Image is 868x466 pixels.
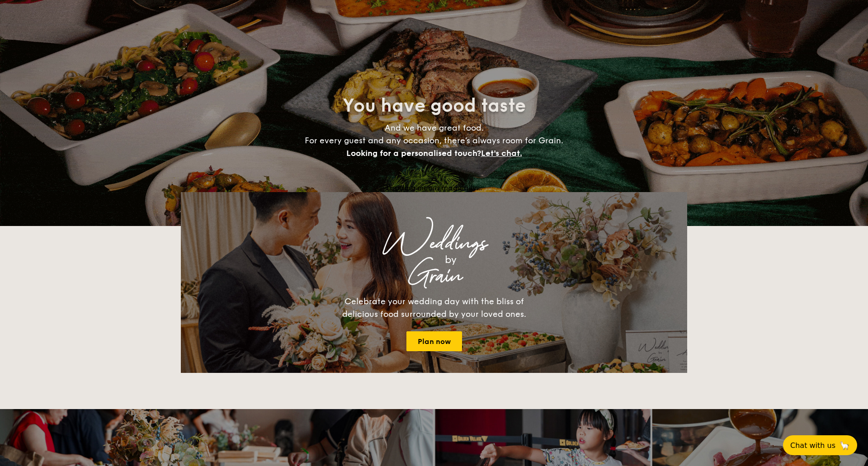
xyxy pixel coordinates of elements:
[406,331,462,351] a: Plan now
[481,148,522,158] span: Let's chat.
[181,184,687,192] div: Loading menus magically...
[839,440,850,451] span: 🦙
[332,295,536,320] div: Celebrate your wedding day with the bliss of delicious food surrounded by your loved ones.
[294,252,608,268] div: by
[783,435,857,455] button: Chat with us🦙
[260,268,608,284] div: Grain
[790,441,835,450] span: Chat with us
[260,235,608,252] div: Weddings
